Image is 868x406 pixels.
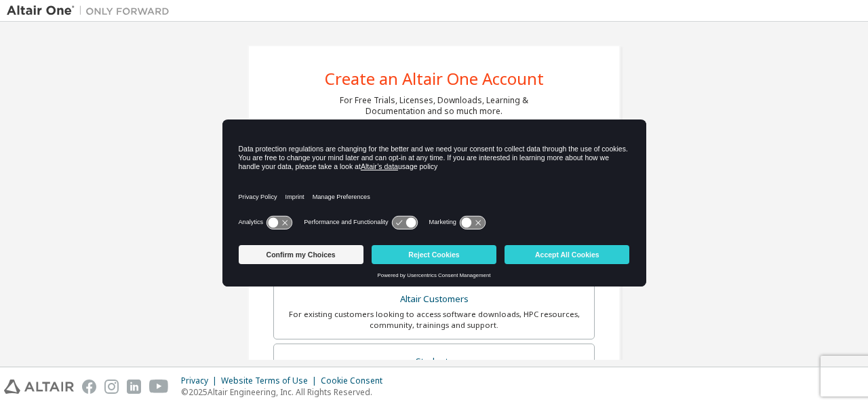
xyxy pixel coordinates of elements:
img: instagram.svg [104,380,119,394]
div: Students [282,352,586,371]
img: facebook.svg [82,380,96,394]
img: Altair One [7,4,176,18]
img: youtube.svg [149,380,169,394]
div: Privacy [181,375,221,386]
div: Cookie Consent [321,375,391,386]
p: © 2025 Altair Engineering, Inc. All Rights Reserved. [181,386,391,398]
img: linkedin.svg [127,380,141,394]
img: altair_logo.svg [4,380,74,394]
div: Altair Customers [282,290,586,309]
div: Website Terms of Use [221,375,321,386]
div: For Free Trials, Licenses, Downloads, Learning & Documentation and so much more. [340,95,528,117]
div: For existing customers looking to access software downloads, HPC resources, community, trainings ... [282,309,586,331]
div: Create an Altair One Account [325,71,544,87]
